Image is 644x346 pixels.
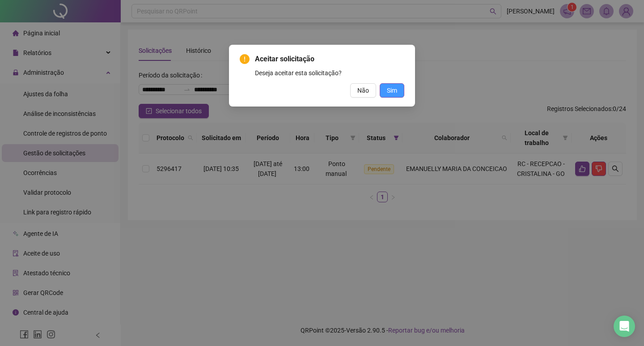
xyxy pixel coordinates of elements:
button: Não [350,83,376,98]
span: Aceitar solicitação [255,54,404,64]
div: Open Intercom Messenger [614,316,635,337]
span: exclamation-circle [240,54,250,64]
div: Deseja aceitar esta solicitação? [255,68,404,78]
span: Sim [387,85,397,95]
span: Não [357,85,369,95]
button: Sim [380,83,404,98]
